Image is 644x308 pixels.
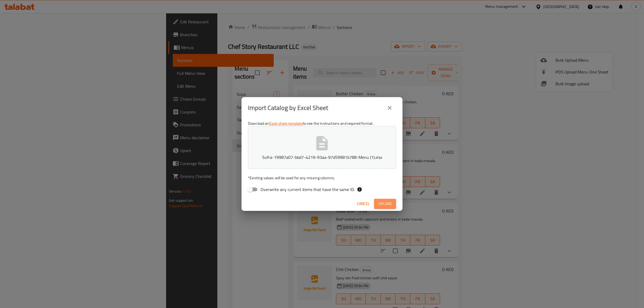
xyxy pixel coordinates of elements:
p: Existing values will be used for any missing columns. [248,175,396,181]
div: Download an to see the instructions and required format. [241,119,402,196]
span: Cancel [357,200,370,207]
svg: If the overwrite option isn't selected, then the items that match an existing ID will be ignored ... [357,187,362,192]
span: Upload [378,200,392,207]
button: Sufra-19987a07-bbd7-4219-93aa-97d59981b788-Menu (1).xlsx [248,126,396,169]
h2: Import Catalog by Excel Sheet [248,104,328,112]
button: close [383,101,396,114]
a: Excel sheet template [269,120,303,127]
span: Overwrite any current items that have the same ID. [261,186,355,193]
button: Cancel [355,199,372,209]
button: Upload [374,199,396,209]
p: Sufra-19987a07-bbd7-4219-93aa-97d59981b788-Menu (1).xlsx [256,154,388,160]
